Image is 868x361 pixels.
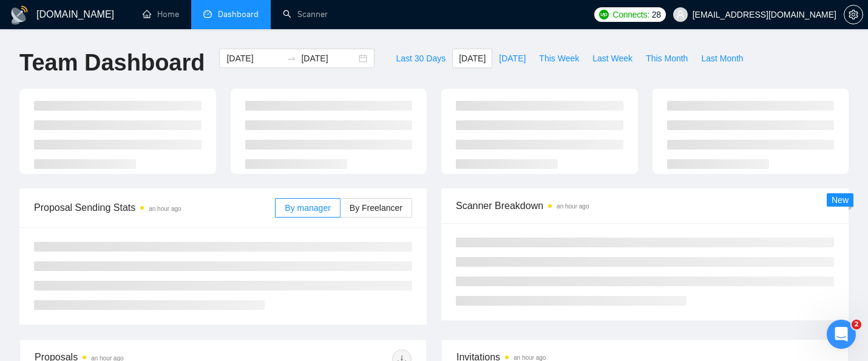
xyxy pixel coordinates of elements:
span: New [832,195,849,205]
span: setting [844,10,863,19]
a: setting [844,10,863,19]
span: Last Month [701,52,743,65]
time: an hour ago [557,203,589,210]
button: This Week [532,49,586,68]
span: By Freelancer [350,203,402,213]
span: Scanner Breakdown [456,198,834,213]
img: logo [10,5,29,25]
span: Last Week [592,52,632,65]
time: an hour ago [514,354,546,361]
button: setting [844,5,863,24]
button: [DATE] [492,49,532,68]
span: Proposal Sending Stats [34,200,275,215]
span: [DATE] [499,52,526,65]
span: Last 30 Days [396,52,446,65]
input: End date [301,52,356,65]
span: dashboard [203,10,212,18]
button: Last Month [694,49,750,68]
img: upwork-logo.png [599,10,609,19]
span: This Month [646,52,688,65]
button: This Month [639,49,694,68]
a: homeHome [143,9,179,19]
span: 28 [652,8,661,21]
span: user [676,10,685,19]
span: This Week [539,52,579,65]
input: Start date [226,52,282,65]
button: Last 30 Days [389,49,452,68]
a: searchScanner [283,9,328,19]
h1: Team Dashboard [19,49,205,77]
time: an hour ago [149,205,181,212]
span: By manager [285,203,330,213]
span: [DATE] [459,52,486,65]
span: 2 [852,320,861,329]
span: Connects: [612,8,649,21]
span: Dashboard [218,9,259,19]
span: to [287,53,296,63]
button: Last Week [586,49,639,68]
button: [DATE] [452,49,492,68]
span: swap-right [287,53,296,63]
iframe: Intercom live chat [827,320,856,349]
